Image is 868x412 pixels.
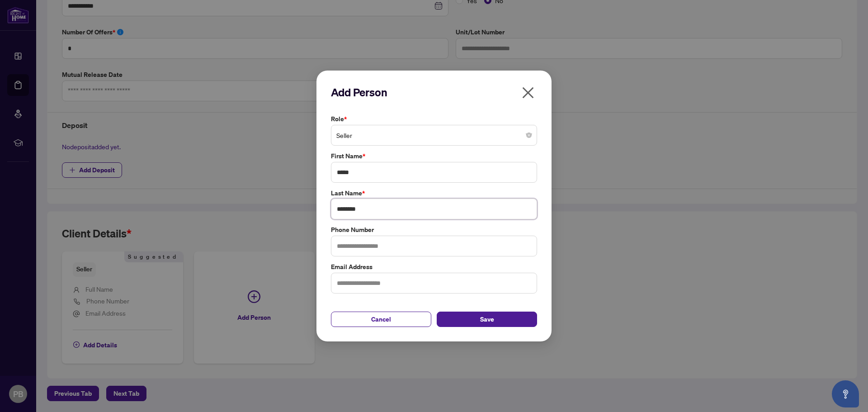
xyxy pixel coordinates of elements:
span: Seller [336,127,532,144]
label: Phone Number [331,225,537,235]
button: Save [437,312,537,327]
label: Last Name [331,188,537,198]
label: Role [331,114,537,124]
span: close [521,85,535,100]
label: Email Address [331,262,537,272]
span: close-circle [526,133,532,138]
span: Cancel [371,312,391,327]
h2: Add Person [331,85,537,99]
label: First Name [331,151,537,161]
span: Save [480,312,494,327]
button: Cancel [331,312,431,327]
button: Open asap [832,380,859,407]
